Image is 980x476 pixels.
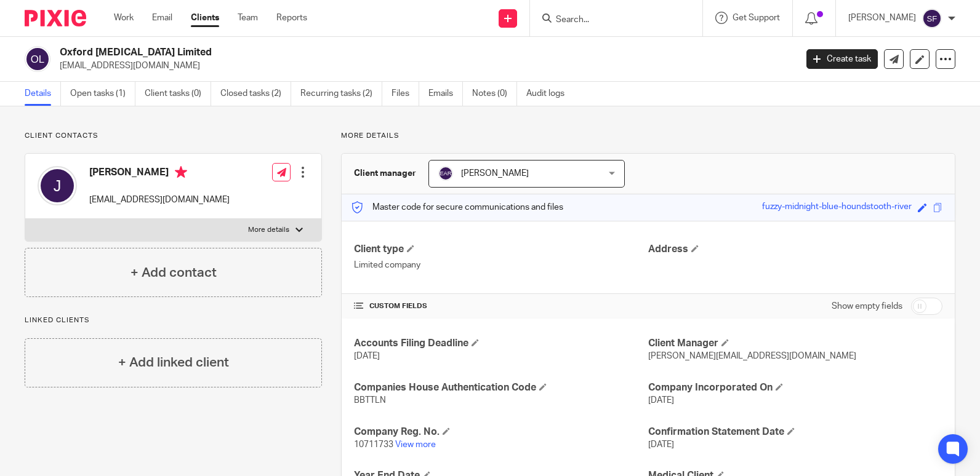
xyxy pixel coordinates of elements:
img: Pixie [25,10,86,26]
p: [EMAIL_ADDRESS][DOMAIN_NAME] [60,60,788,72]
a: Reports [276,12,307,24]
a: Emails [428,82,463,106]
span: [DATE] [648,396,674,405]
a: View more [395,440,436,449]
label: Show empty fields [832,300,902,312]
p: More details [248,225,289,235]
h4: Confirmation Statement Date [648,426,942,438]
img: svg%3E [438,166,453,181]
a: Closed tasks (2) [220,82,291,106]
a: Email [152,12,172,24]
a: Open tasks (1) [70,82,135,106]
i: Primary [175,166,187,178]
h4: [PERSON_NAME] [89,166,230,181]
h4: Client type [354,243,648,256]
p: Client contacts [25,131,322,141]
span: [DATE] [354,352,380,360]
a: Files [392,82,419,106]
div: fuzzy-midnight-blue-houndstooth-river [762,200,912,215]
p: Linked clients [25,315,322,325]
h4: Company Reg. No. [354,426,648,438]
h4: + Add contact [131,263,217,282]
span: [PERSON_NAME] [461,169,529,178]
h3: Client manager [354,167,416,180]
span: [PERSON_NAME][EMAIL_ADDRESS][DOMAIN_NAME] [648,352,856,360]
span: [DATE] [648,440,674,449]
a: Work [114,12,134,24]
a: Team [238,12,258,24]
h4: + Add linked client [118,353,229,372]
h4: Accounts Filing Deadline [354,337,648,350]
span: BBTTLN [354,396,386,405]
a: Create task [806,49,878,69]
h4: Address [648,243,942,256]
a: Recurring tasks (2) [300,82,382,106]
p: More details [341,131,955,141]
h2: Oxford [MEDICAL_DATA] Limited [60,46,642,59]
h4: Client Manager [648,337,942,350]
h4: Companies House Authentication Code [354,381,648,394]
a: Notes (0) [472,82,517,106]
img: svg%3E [38,166,77,205]
a: Audit logs [526,82,574,106]
h4: Company Incorporated On [648,381,942,394]
span: 10711733 [354,440,393,449]
a: Details [25,82,61,106]
img: svg%3E [25,46,50,72]
a: Client tasks (0) [145,82,211,106]
a: Clients [191,12,219,24]
input: Search [555,15,665,26]
p: Master code for secure communications and files [351,201,563,213]
p: [PERSON_NAME] [848,12,916,24]
span: Get Support [733,14,780,22]
h4: CUSTOM FIELDS [354,301,648,311]
img: svg%3E [922,9,942,28]
p: Limited company [354,259,648,271]
p: [EMAIL_ADDRESS][DOMAIN_NAME] [89,194,230,206]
